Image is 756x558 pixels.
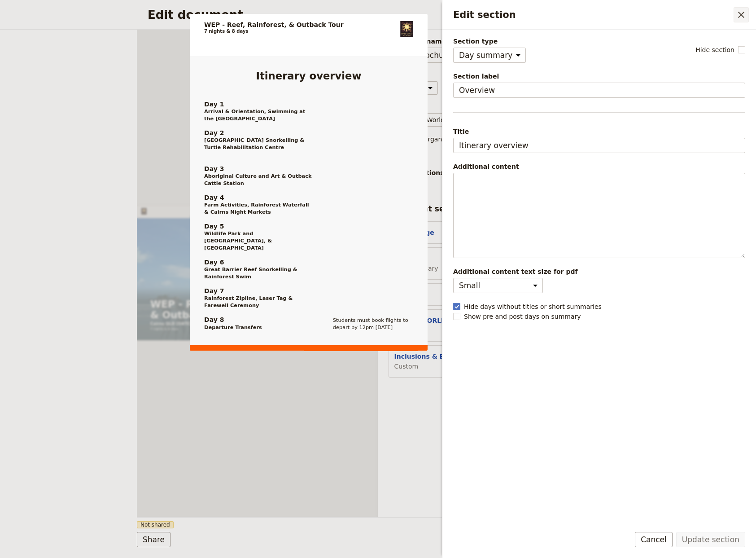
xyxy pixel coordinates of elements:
span: Small World Journeys [407,115,474,124]
h2: Itinerary overview [204,70,413,81]
button: Close drawer [734,7,749,22]
img: Small World Journeys logo [400,21,413,37]
span: Day 6 [204,259,314,266]
span: Farm Activities, Rainforest Waterfall & Cairns Night Markets [204,201,314,215]
p: Cairns QLD [DATE] [32,276,542,289]
span: Great Barrier Reef Snorkelling & Rainforest Swim [204,266,314,280]
span: Section type [453,37,526,46]
span: [GEOGRAPHIC_DATA] Snorkelling & Turtle Rehabilitation Centre ‎ ‎ ‎ ‎ ‎ ‎ ‎ ‎ ‎ ‎ ‎ ‎ ‎ ‎ ‎ ‎ ‎ ‎ ... [204,136,314,158]
span: Rainforest Zipline, Laser Tag & Farewell Ceremony [204,294,314,309]
div: Students must book flights to depart by 12pm [DATE] [314,309,413,330]
span: Arrival & Orientation, Swimming at the [GEOGRAPHIC_DATA] [204,108,314,122]
div: Additional content [453,162,745,171]
span: Aboriginal Culture and Art & Outback Cattle Station‎ ‎ ‎ ‎ ‎ ‎ ‎ ‎ ‎ ‎ ‎ ‎ ‎ ‎ ‎ ‎ ‎ ‎ ‎ ‎ ‎ ‎ ‎ ‎ [204,172,314,187]
img: Small World Journeys logo [11,5,89,21]
span: Wildlife Park and [GEOGRAPHIC_DATA], & [GEOGRAPHIC_DATA] [204,230,314,251]
div: Document sections [389,203,471,214]
span: Day 1 [204,101,314,108]
a: groups@smallworldjourneys.com.au [535,7,550,22]
a: Overview [173,9,203,21]
input: Section label [453,83,745,98]
span: Hide days without titles or short summaries [464,302,602,311]
span: Hide section [695,45,734,54]
span: Day 2 [204,129,314,136]
a: Cover page [130,9,166,21]
span: Custom [394,362,477,371]
span: Day 4 [204,194,314,201]
select: Additional content text size for pdf [453,278,543,293]
span: Departure Transfers [204,324,314,331]
button: Share [137,532,170,547]
span: Title [453,127,745,136]
a: Inclusions & Exclusions [404,9,477,21]
span: Not shared [137,521,174,528]
a: SMALL WORLD JOURNEYS TERMS & CONDITIONS [244,9,397,21]
a: Itinerary [210,9,236,21]
span: Include organization logo : [399,135,478,153]
span: Day 8 [204,316,314,323]
span: Additional content text size for pdf [453,267,745,276]
h1: WEP -​ Reef,​ Rainforest,​ & Outback Tour [204,21,344,28]
button: Download pdf [552,7,567,22]
input: Title [453,138,745,153]
button: Update section [676,532,745,547]
span: Show pre and post days on summary [464,312,581,321]
span: 7 nights & 8 days [32,289,99,300]
h2: Edit document [148,8,595,22]
span: 7 nights & 8 days [204,29,248,34]
span: Day 3 [204,165,314,172]
button: Inclusions & Exclusions [394,352,477,361]
h2: Edit section [453,8,734,22]
span: Day 5 [204,223,314,230]
button: Cancel [635,532,673,547]
h1: WEP - Reef, Rainforest, & Outback Tour [32,224,542,274]
button: 07 4054 6693 [518,7,533,22]
select: Section type [453,48,526,63]
span: Section label [453,72,745,81]
span: Day 7 [204,287,314,294]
